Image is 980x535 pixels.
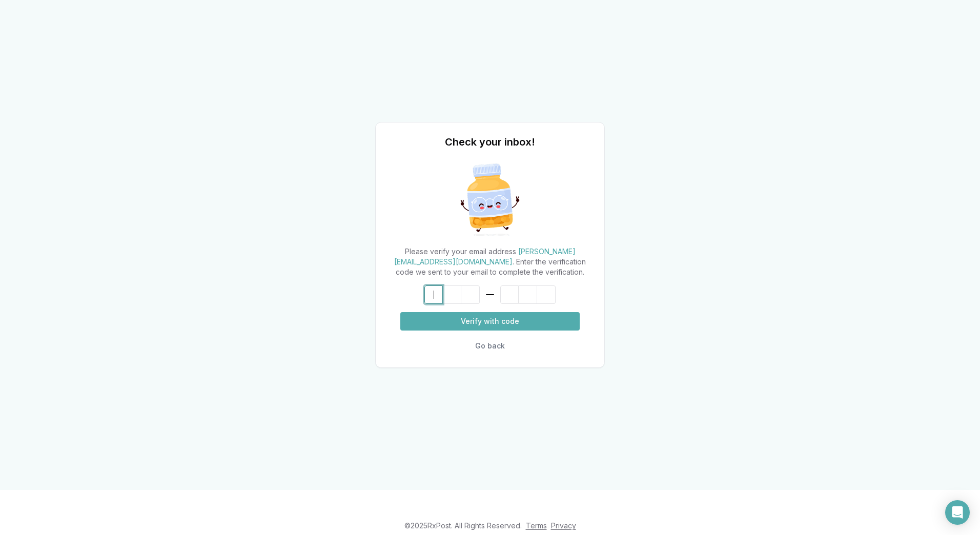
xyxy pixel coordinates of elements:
[945,500,970,525] div: Open Intercom Messenger
[445,135,535,149] h1: Check your inbox!
[526,521,547,530] a: Terms
[400,312,580,331] button: Verify with code
[551,521,576,530] a: Privacy
[400,337,580,355] button: Go back
[388,246,592,277] div: Please verify your email address . Enter the verification code we sent to your email to complete ...
[452,161,528,238] img: Excited Pill Bottle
